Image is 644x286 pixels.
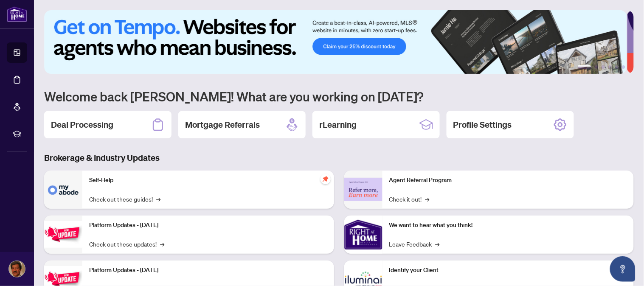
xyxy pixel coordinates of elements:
button: 1 [578,65,591,69]
h2: rLearning [319,119,357,131]
a: Check it out!→ [389,194,430,204]
span: → [156,194,160,204]
a: Check out these updates!→ [89,239,164,249]
img: We want to hear what you think! [344,216,382,254]
p: Self-Help [89,176,327,185]
button: 2 [595,65,598,69]
span: → [425,194,430,204]
h2: Mortgage Referrals [185,119,260,131]
p: Platform Updates - [DATE] [89,266,327,275]
p: We want to hear what you think! [389,221,627,230]
button: 5 [615,65,619,69]
a: Check out these guides!→ [89,194,160,204]
img: logo [7,6,27,22]
button: Open asap [610,256,636,282]
h2: Profile Settings [453,119,512,131]
button: 3 [602,65,605,69]
img: Profile Icon [9,261,25,277]
p: Platform Updates - [DATE] [89,221,327,230]
p: Identify your Client [389,266,627,275]
img: Self-Help [44,171,82,209]
img: Platform Updates - July 21, 2025 [44,221,82,248]
a: Leave Feedback→ [389,239,440,249]
span: → [160,239,164,249]
h2: Deal Processing [51,119,113,131]
button: 6 [622,65,625,69]
span: pushpin [321,174,331,184]
img: Agent Referral Program [344,178,382,201]
p: Agent Referral Program [389,176,627,185]
img: Slide 0 [44,10,627,74]
h3: Brokerage & Industry Updates [44,152,634,164]
span: → [436,239,440,249]
button: 4 [608,65,612,69]
h1: Welcome back [PERSON_NAME]! What are you working on [DATE]? [44,88,634,104]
